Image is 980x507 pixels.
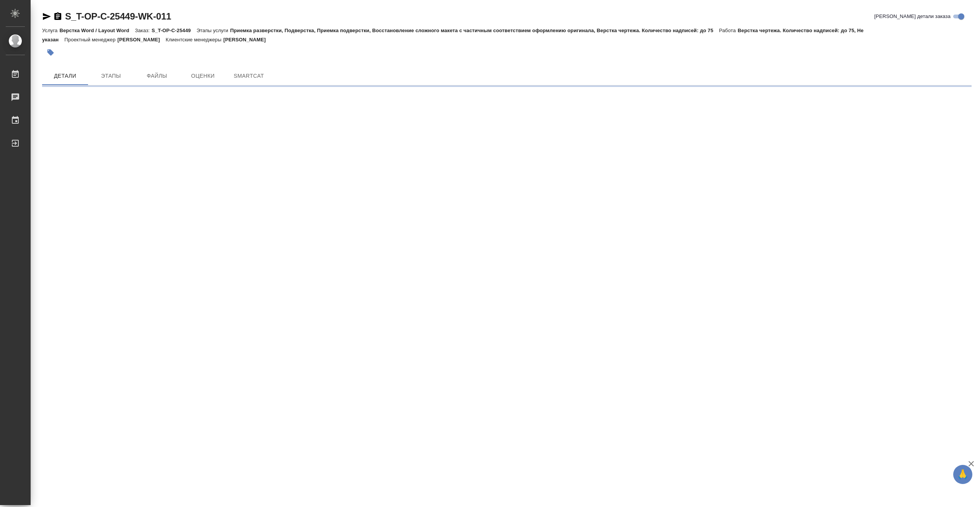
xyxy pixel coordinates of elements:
[42,12,51,21] button: Скопировать ссылку для ЯМессенджера
[230,28,719,33] p: Приемка разверстки, Подверстка, Приемка подверстки, Восстановление сложного макета с частичным со...
[223,37,271,43] p: [PERSON_NAME]
[956,466,969,482] span: 🙏
[47,71,83,81] span: Детали
[93,71,129,81] span: Этапы
[874,13,951,20] span: [PERSON_NAME] детали заказа
[953,465,972,484] button: 🙏
[53,12,62,21] button: Скопировать ссылку
[135,28,152,33] p: Заказ:
[65,11,171,21] a: S_T-OP-C-25449-WK-011
[118,37,166,43] p: [PERSON_NAME]
[185,71,221,81] span: Оценки
[139,71,175,81] span: Файлы
[166,37,224,43] p: Клиентские менеджеры
[152,28,196,33] p: S_T-OP-C-25449
[42,44,59,61] button: Добавить тэг
[64,37,117,43] p: Проектный менеджер
[59,28,135,33] p: Верстка Word / Layout Word
[719,28,738,33] p: Работа
[42,28,59,33] p: Услуга
[230,71,267,81] span: SmartCat
[196,28,230,33] p: Этапы услуги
